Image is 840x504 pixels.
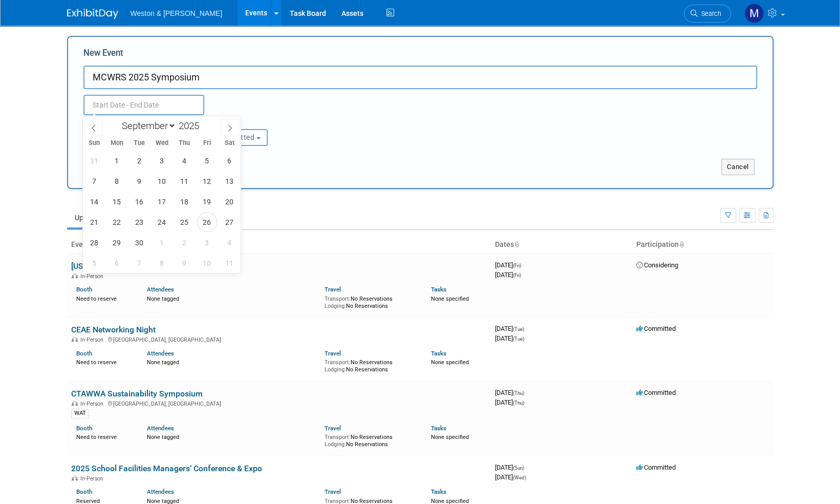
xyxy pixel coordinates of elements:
[130,151,149,171] span: September 2, 2025
[107,192,127,212] span: September 15, 2025
[71,261,198,271] a: [US_STATE] AIA Conference & Expo
[325,359,351,366] span: Transport:
[513,272,521,278] span: (Fri)
[514,240,519,248] a: Sort by Start Date
[526,325,527,332] span: -
[84,212,104,232] span: September 21, 2025
[495,271,521,279] span: [DATE]
[495,473,526,481] span: [DATE]
[325,350,341,357] a: Travel
[523,261,524,269] span: -
[107,171,127,191] span: September 8, 2025
[147,293,317,303] div: None tagged
[107,151,127,171] span: September 1, 2025
[84,192,104,212] span: September 14, 2025
[220,233,240,253] span: October 4, 2025
[130,192,149,212] span: September 16, 2025
[84,171,104,191] span: September 7, 2025
[67,208,127,227] a: Upcoming60
[83,66,757,89] input: Name of Trade Show / Conference
[71,325,156,334] a: CEAE Networking Night
[325,357,416,373] div: No Reservations No Reservations
[197,253,217,273] span: October 10, 2025
[684,5,731,23] a: Search
[175,171,195,191] span: September 11, 2025
[130,233,149,253] span: September 30, 2025
[147,357,317,366] div: None tagged
[431,425,446,432] a: Tasks
[84,233,104,253] span: September 28, 2025
[491,236,632,254] th: Dates
[325,366,346,373] span: Lodging:
[147,432,317,441] div: None tagged
[107,253,127,273] span: October 6, 2025
[71,464,262,473] a: 2025 School Facilities Managers’ Conference & Expo
[513,400,524,406] span: (Thu)
[197,233,217,253] span: October 3, 2025
[152,192,172,212] span: September 17, 2025
[431,286,446,293] a: Tasks
[76,425,92,432] a: Booth
[83,115,183,129] div: Attendance / Format:
[152,151,172,171] span: September 3, 2025
[197,171,217,191] span: September 12, 2025
[325,296,351,302] span: Transport:
[107,233,127,253] span: September 29, 2025
[218,140,241,146] span: Sat
[71,335,487,343] div: [GEOGRAPHIC_DATA], [GEOGRAPHIC_DATA]
[76,432,132,441] div: Need to reserve
[76,357,132,366] div: Need to reserve
[105,140,128,146] span: Mon
[513,336,524,342] span: (Tue)
[698,10,721,17] span: Search
[152,233,172,253] span: October 1, 2025
[147,425,174,432] a: Attendees
[176,120,207,132] input: Year
[80,337,106,343] span: In-Person
[325,434,351,440] span: Transport:
[325,432,416,448] div: No Reservations No Reservations
[107,212,127,232] span: September 22, 2025
[513,390,524,396] span: (Thu)
[147,286,174,293] a: Attendees
[632,236,773,254] th: Participation
[175,151,195,171] span: September 4, 2025
[636,389,676,396] span: Committed
[721,159,755,175] button: Cancel
[173,140,196,146] span: Thu
[325,488,341,495] a: Travel
[76,293,132,303] div: Need to reserve
[72,273,78,278] img: In-Person Event
[152,253,172,273] span: October 8, 2025
[495,261,524,269] span: [DATE]
[526,464,527,471] span: -
[83,47,123,63] label: New Event
[128,140,150,146] span: Tue
[431,296,469,302] span: None specified
[72,401,78,406] img: In-Person Event
[679,240,684,248] a: Sort by Participation Type
[197,151,217,171] span: September 5, 2025
[325,293,416,309] div: No Reservations No Reservations
[152,171,172,191] span: September 10, 2025
[513,465,524,471] span: (Sun)
[744,4,764,23] img: Mary Ann Trujillo
[80,401,106,407] span: In-Person
[175,233,195,253] span: October 2, 2025
[495,398,524,406] span: [DATE]
[150,140,173,146] span: Wed
[67,9,118,19] img: ExhibitDay
[80,475,106,482] span: In-Person
[147,488,174,495] a: Attendees
[495,334,524,342] span: [DATE]
[196,140,218,146] span: Fri
[197,212,217,232] span: September 26, 2025
[67,236,491,254] th: Event
[325,303,346,309] span: Lodging:
[131,9,222,17] span: Weston & [PERSON_NAME]
[76,350,92,357] a: Booth
[636,325,676,332] span: Committed
[495,464,527,471] span: [DATE]
[76,286,92,293] a: Booth
[197,192,217,212] span: September 19, 2025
